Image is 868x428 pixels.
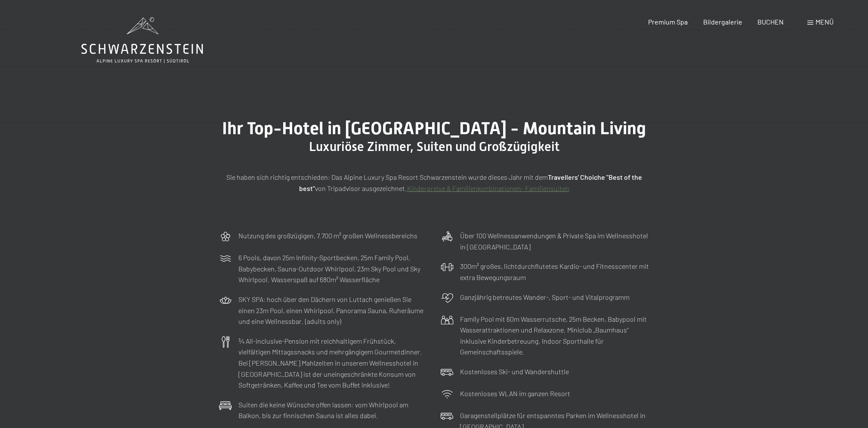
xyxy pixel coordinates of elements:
a: Kinderpreise & Familienkonbinationen- Familiensuiten [407,184,569,192]
p: Kostenloses Ski- und Wandershuttle [460,366,569,377]
a: Bildergalerie [703,18,742,26]
p: SKY SPA: hoch über den Dächern von Luttach genießen Sie einen 23m Pool, einen Whirlpool, Panorama... [238,294,428,327]
p: 300m² großes, lichtdurchflutetes Kardio- und Fitnesscenter mit extra Bewegungsraum [460,261,649,283]
p: Nutzung des großzügigen, 7.700 m² großen Wellnessbereichs [238,230,417,241]
a: BUCHEN [757,18,784,26]
p: ¾ All-inclusive-Pension mit reichhaltigem Frühstück, vielfältigen Mittagssnacks und mehrgängigem ... [238,336,428,391]
span: Luxuriöse Zimmer, Suiten und Großzügigkeit [309,139,559,154]
p: Kostenloses WLAN im ganzen Resort [460,388,570,399]
p: 6 Pools, davon 25m Infinity-Sportbecken, 25m Family Pool, Babybecken, Sauna-Outdoor Whirlpool, 23... [238,252,428,285]
p: Family Pool mit 60m Wasserrutsche, 25m Becken, Babypool mit Wasserattraktionen und Relaxzone. Min... [460,314,649,357]
p: Sie haben sich richtig entschieden: Das Alpine Luxury Spa Resort Schwarzenstein wurde dieses Jahr... [219,172,649,194]
span: Ihr Top-Hotel in [GEOGRAPHIC_DATA] - Mountain Living [222,118,646,139]
p: Ganzjährig betreutes Wander-, Sport- und Vitalprogramm [460,292,630,303]
a: Premium Spa [648,18,688,26]
p: Suiten die keine Wünsche offen lassen: vom Whirlpool am Balkon, bis zur finnischen Sauna ist alle... [238,399,428,421]
strong: Travellers' Choiche "Best of the best" [299,173,642,192]
span: Menü [815,18,834,26]
p: Über 100 Wellnessanwendungen & Private Spa im Wellnesshotel in [GEOGRAPHIC_DATA] [460,230,649,252]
